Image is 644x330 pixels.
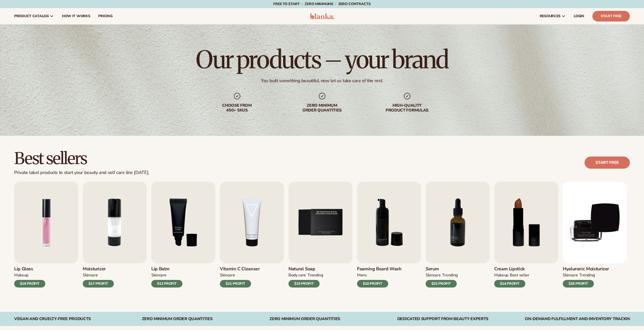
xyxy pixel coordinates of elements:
[288,266,323,272] h3: Natural Soap
[310,13,334,19] img: logo
[426,182,490,288] a: Collagen and retinol serum. Serum SKINCARE TRENDING $32 PROFIT
[14,182,78,288] a: Pink lip gloss. Lip Gloss MAKEUP $16 PROFIT
[290,103,355,113] div: Zero minimum order quantities
[307,273,323,278] div: TRENDING
[592,11,630,21] a: Start Free
[14,280,45,288] div: $16 PROFIT
[563,280,594,288] div: $35 PROFIT
[426,266,458,272] h3: Serum
[563,273,578,278] div: SKINCARE
[357,266,402,272] h3: Foaming beard wash
[494,273,508,278] div: MAKEUP
[273,2,370,6] span: Free to start · ZERO minimums · ZERO contracts
[563,182,627,288] a: Hyaluronic Moisturizer Hyaluronic moisturizer SKINCARE TRENDING $35 PROFIT
[220,280,251,288] div: $21 PROFIT
[14,150,149,167] h2: Best sellers
[151,182,215,288] a: Smoothing lip balm. Lip Balm SKINCARE $12 PROFIT
[579,273,595,278] div: TRENDING
[94,8,116,24] a: pricing
[151,280,182,288] div: $12 PROFIT
[563,266,609,272] h3: Hyaluronic moisturizer
[151,266,182,272] h3: Lip Balm
[83,273,98,278] div: SKINCARE
[83,182,147,288] a: Moisturizing lotion. Moisturizer SKINCARE $17 PROFIT
[14,14,49,18] span: product catalog
[536,8,570,24] a: resources
[288,273,306,278] div: BODY Care
[62,14,90,18] span: How It Works
[220,266,260,272] h3: Vitamin C Cleanser
[83,266,114,272] h3: Moisturizer
[98,14,112,18] span: pricing
[14,317,137,321] div: Vegan and Cruelty-Free Products
[269,317,393,321] div: Zero Minimum Order QuantitieS
[10,8,58,24] a: product catalog
[494,280,525,288] div: $14 PROFIT
[494,266,529,272] h3: Cream Lipstick
[83,280,114,288] div: $17 PROFIT
[574,14,584,18] span: LOGIN
[426,273,441,278] div: SKINCARE
[142,317,265,321] div: Zero Minimum Order QuantitieS
[357,182,421,288] a: Foaming beard wash. Foaming beard wash mens $10 PROFIT
[494,182,558,288] a: Luxury cream lipstick. Cream Lipstick MAKEUP BEST SELLER $14 PROFIT
[585,157,630,169] a: Start free
[570,8,588,24] a: LOGIN
[426,280,457,288] div: $32 PROFIT
[288,280,320,288] div: $15 PROFIT
[58,8,94,24] a: How It Works
[540,14,560,18] span: resources
[220,273,235,278] div: Skincare
[261,78,383,84] div: You built something beautiful, now let us take care of the rest.
[357,273,367,278] div: mens
[196,48,448,72] h1: Our products – your brand
[220,182,284,288] a: Vitamin c cleanser. Vitamin C Cleanser Skincare $21 PROFIT
[442,273,458,278] div: TRENDING
[14,273,28,278] div: MAKEUP
[357,280,388,288] div: $10 PROFIT
[14,266,45,272] h3: Lip Gloss
[205,103,269,113] div: Choose from 450+ Skus
[510,273,529,278] div: BEST SELLER
[151,273,166,278] div: SKINCARE
[397,317,521,321] div: Dedicated Support From Beauty Experts
[288,182,352,288] a: Nature bar of soap. Natural Soap BODY Care TRENDING $15 PROFIT
[375,103,440,113] div: High-quality product formulas
[14,170,149,175] div: Private label products to start your beauty and self care line [DATE].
